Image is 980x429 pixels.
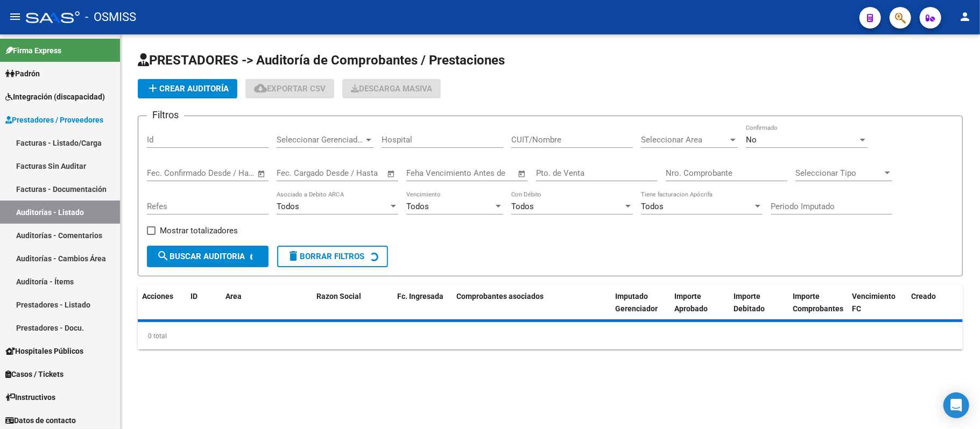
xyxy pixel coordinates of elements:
button: Buscar Auditoria [147,246,269,267]
span: Hospitales Públicos [5,345,83,357]
input: End date [321,168,373,178]
span: Casos / Tickets [5,368,64,380]
span: Prestadores / Proveedores [5,114,103,126]
button: Exportar CSV [245,79,334,98]
mat-icon: menu [9,10,22,23]
span: Exportar CSV [254,84,326,94]
div: Open Intercom Messenger [943,392,969,418]
span: Todos [406,202,429,211]
span: Borrar Filtros [287,252,364,261]
span: No [746,135,757,145]
span: Area [225,292,242,301]
span: Todos [641,202,664,211]
input: Start date [147,168,182,178]
span: Importe Aprobado [674,292,708,313]
button: Crear Auditoría [138,79,237,98]
span: Fc. Ingresada [397,292,443,301]
input: Start date [277,168,312,178]
span: Vencimiento FC [852,292,896,313]
datatable-header-cell: Razon Social [312,285,393,332]
span: Crear Auditoría [146,84,229,94]
button: Open calendar [256,168,268,180]
button: Borrar Filtros [277,246,388,267]
span: Datos de contacto [5,414,76,426]
span: Razon Social [316,292,361,301]
datatable-header-cell: Creado [907,285,966,332]
button: Open calendar [516,168,528,180]
span: Comprobantes asociados [456,292,544,301]
div: 0 total [138,323,963,349]
span: Seleccionar Area [641,135,728,145]
datatable-header-cell: Importe Debitado [729,285,788,332]
span: Todos [511,202,534,211]
datatable-header-cell: Area [221,285,297,332]
datatable-header-cell: Vencimiento FC [848,285,907,332]
datatable-header-cell: Fc. Ingresada [393,285,452,332]
mat-icon: delete [287,249,300,262]
span: Instructivos [5,391,55,403]
span: Firma Express [5,45,61,56]
span: Mostrar totalizadores [160,224,238,237]
mat-icon: add [146,82,159,95]
span: Acciones [142,292,173,301]
button: Descarga Masiva [342,79,441,98]
mat-icon: person [958,10,971,23]
span: Importe Debitado [734,292,765,313]
span: Todos [277,202,299,211]
span: Padrón [5,68,40,80]
mat-icon: cloud_download [254,82,267,95]
span: Seleccionar Gerenciador [277,135,364,145]
datatable-header-cell: Imputado Gerenciador [611,285,670,332]
button: Open calendar [385,168,398,180]
span: PRESTADORES -> Auditoría de Comprobantes / Prestaciones [138,53,505,68]
datatable-header-cell: Acciones [138,285,186,332]
datatable-header-cell: Importe Aprobado [670,285,729,332]
span: Imputado Gerenciador [615,292,658,313]
input: End date [192,168,244,178]
span: Descarga Masiva [351,84,432,94]
span: Creado [911,292,936,301]
span: ID [191,292,198,301]
span: - OSMISS [85,5,136,29]
span: Buscar Auditoria [157,252,245,261]
span: Integración (discapacidad) [5,91,105,103]
datatable-header-cell: Comprobantes asociados [452,285,611,332]
mat-icon: search [157,249,170,262]
span: Seleccionar Tipo [795,168,883,178]
span: Importe Comprobantes [793,292,843,313]
datatable-header-cell: Importe Comprobantes [788,285,848,332]
app-download-masive: Descarga masiva de comprobantes (adjuntos) [342,79,441,98]
datatable-header-cell: ID [186,285,221,332]
h3: Filtros [147,108,184,123]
